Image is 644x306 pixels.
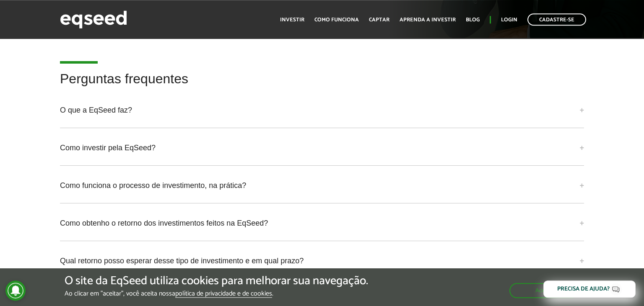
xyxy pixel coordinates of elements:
[369,17,390,23] a: Captar
[509,283,579,298] button: Aceitar
[314,17,359,23] a: Como funciona
[65,275,368,288] h5: O site da EqSeed utiliza cookies para melhorar sua navegação.
[60,99,584,121] a: O que a EqSeed faz?
[60,136,584,159] a: Como investir pela EqSeed?
[60,249,584,272] a: Qual retorno posso esperar desse tipo de investimento e em qual prazo?
[175,291,272,298] a: política de privacidade e de cookies
[60,212,584,234] a: Como obtenho o retorno dos investimentos feitos na EqSeed?
[400,17,456,23] a: Aprenda a investir
[60,174,584,197] a: Como funciona o processo de investimento, na prática?
[527,13,586,26] a: Cadastre-se
[60,8,127,31] img: EqSeed
[501,17,517,23] a: Login
[280,17,304,23] a: Investir
[60,72,584,99] h2: Perguntas frequentes
[65,290,368,298] p: Ao clicar em "aceitar", você aceita nossa .
[466,17,480,23] a: Blog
